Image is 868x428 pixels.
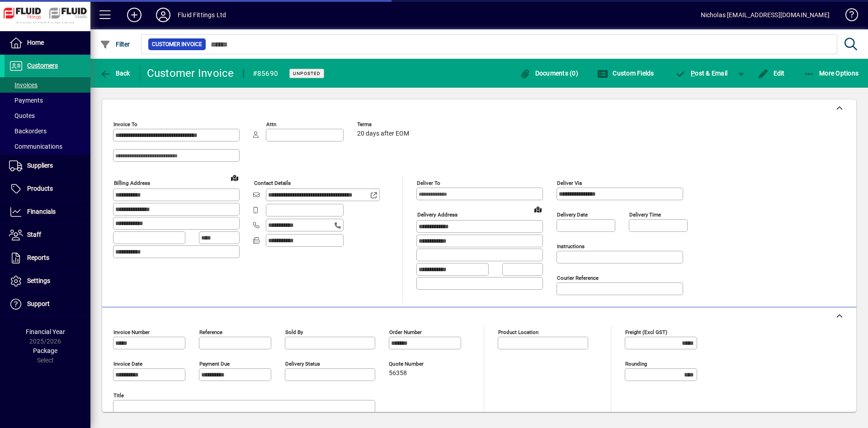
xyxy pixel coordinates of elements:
mat-label: Delivery status [285,361,320,367]
span: Settings [27,277,50,284]
mat-label: Reference [199,329,222,335]
mat-label: Payment due [199,361,230,367]
span: Custom Fields [597,70,654,77]
span: Invoices [9,81,38,89]
span: 56358 [389,370,407,377]
a: Financials [5,201,90,223]
mat-label: Invoice number [113,329,150,335]
span: Reports [27,254,49,261]
span: Quote number [389,361,443,367]
mat-label: Courier Reference [557,275,599,281]
div: Customer Invoice [147,66,234,80]
mat-label: Attn [266,121,276,127]
button: Custom Fields [595,65,656,81]
mat-label: Product location [498,329,538,335]
a: Payments [5,93,90,108]
span: Support [27,300,50,307]
mat-label: Delivery date [557,212,588,218]
span: Back [100,70,130,77]
button: Post & Email [671,65,732,81]
mat-label: Instructions [557,243,585,249]
mat-label: Invoice To [113,121,137,127]
a: Settings [5,270,90,292]
span: ost & Email [675,70,728,77]
span: Edit [758,70,785,77]
span: Quotes [9,112,35,119]
app-page-header-button: Back [90,65,140,81]
button: Filter [98,36,132,52]
span: 20 days after EOM [357,130,409,137]
mat-label: Sold by [285,329,303,335]
a: Communications [5,139,90,154]
a: Suppliers [5,155,90,177]
mat-label: Title [113,392,124,399]
div: #85690 [253,66,278,81]
button: Back [98,65,132,81]
mat-label: Order number [389,329,422,335]
mat-label: Freight (excl GST) [625,329,667,335]
div: Fluid Fittings Ltd [178,8,226,22]
span: Financial Year [26,328,65,335]
span: Unposted [293,71,321,76]
button: Edit [755,65,787,81]
button: More Options [802,65,861,81]
a: View on map [531,202,545,216]
span: Suppliers [27,162,53,169]
mat-label: Deliver To [417,180,440,186]
span: Communications [9,143,62,150]
a: Backorders [5,123,90,139]
span: Customers [27,62,58,69]
span: Payments [9,97,43,104]
a: Knowledge Base [839,2,857,31]
span: Financials [27,208,56,215]
button: Add [120,7,149,23]
span: More Options [804,70,859,77]
a: Quotes [5,108,90,123]
a: Reports [5,247,90,269]
mat-label: Deliver via [557,180,582,186]
span: Products [27,185,53,192]
button: Documents (0) [517,65,580,81]
span: Backorders [9,127,47,135]
mat-label: Rounding [625,361,647,367]
span: Filter [100,41,130,48]
a: Home [5,32,90,54]
span: Customer Invoice [152,40,202,49]
a: Support [5,293,90,315]
a: View on map [227,170,242,185]
mat-label: Delivery time [629,212,661,218]
a: Products [5,178,90,200]
span: Package [33,347,57,354]
span: Staff [27,231,41,238]
div: Nicholas [EMAIL_ADDRESS][DOMAIN_NAME] [701,8,830,22]
a: Staff [5,224,90,246]
a: Invoices [5,77,90,93]
span: Documents (0) [519,70,578,77]
button: Profile [149,7,178,23]
span: Terms [357,122,411,127]
mat-label: Invoice date [113,361,142,367]
span: P [691,70,695,77]
span: Home [27,39,44,46]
